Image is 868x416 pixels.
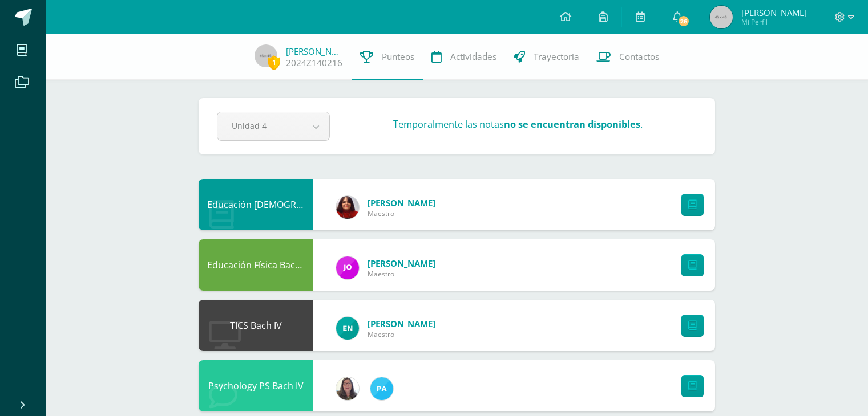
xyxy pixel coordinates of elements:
[368,197,435,209] a: [PERSON_NAME]
[232,112,288,139] span: Unidad 4
[199,300,313,351] div: TICS Bach IV
[199,239,313,291] div: Educación Física Bach IV
[710,6,733,28] img: 45x45
[368,269,435,279] span: Maestro
[199,179,313,230] div: Educación Cristiana Bach IV
[217,112,329,140] a: Unidad 4
[199,360,313,411] div: Psychology PS Bach IV
[505,34,588,80] a: Trayectoria
[368,209,435,218] span: Maestro
[677,15,690,27] span: 26
[588,34,668,80] a: Contactos
[504,118,640,130] strong: no se encuentran disponibles
[255,44,277,67] img: 45x45
[423,34,505,80] a: Actividades
[393,117,643,130] h3: Temporalmente las notas .
[741,17,807,27] span: Mi Perfil
[336,196,359,219] img: 5bb1a44df6f1140bb573547ac59d95bf.png
[336,256,359,279] img: 75b744ccd90b308547c4c603ec795dc0.png
[368,329,435,339] span: Maestro
[619,51,659,63] span: Contactos
[368,258,435,269] a: [PERSON_NAME]
[336,317,359,340] img: 311c1656b3fc0a90904346beb75f9961.png
[286,46,343,57] a: [PERSON_NAME]
[741,7,807,18] span: [PERSON_NAME]
[268,55,280,70] span: 1
[352,34,423,80] a: Punteos
[368,318,435,329] a: [PERSON_NAME]
[370,377,393,400] img: 16d00d6a61aad0e8a558f8de8df831eb.png
[534,51,579,63] span: Trayectoria
[382,51,414,63] span: Punteos
[336,377,359,400] img: cfd18f4d180e531603d52aeab12d7099.png
[450,51,496,63] span: Actividades
[286,57,342,69] a: 2024Z140216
